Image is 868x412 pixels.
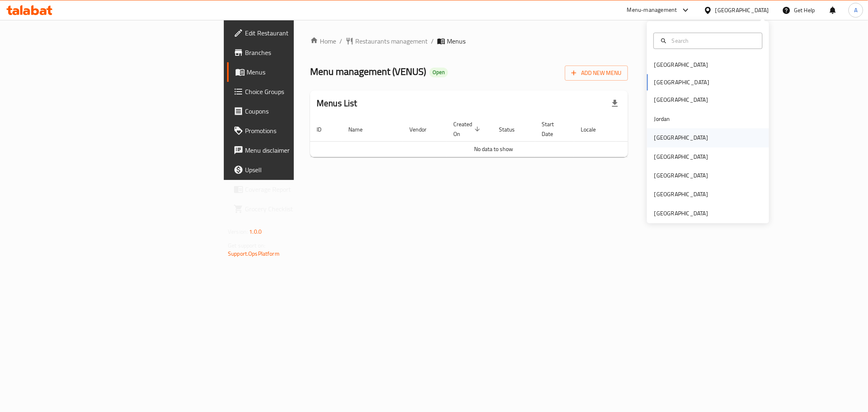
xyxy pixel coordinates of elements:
th: Actions [616,117,677,142]
div: [GEOGRAPHIC_DATA] [654,60,708,69]
span: Restaurants management [355,36,428,46]
a: Choice Groups [227,82,369,101]
div: [GEOGRAPHIC_DATA] [654,190,708,199]
span: 1.0.0 [249,226,262,237]
span: Menus [247,67,362,77]
a: Promotions [227,121,369,140]
a: Restaurants management [345,36,428,46]
input: Search [669,36,757,45]
span: Add New Menu [571,68,621,78]
span: Status [499,125,525,134]
a: Menus [227,62,369,82]
span: Locale [581,125,606,134]
div: [GEOGRAPHIC_DATA] [654,152,708,161]
span: Menus [447,36,466,46]
span: Coverage Report [245,184,362,194]
span: Get support on: [228,240,265,251]
span: Name [348,125,373,134]
span: No data to show [474,144,513,154]
span: Coupons [245,106,362,116]
span: Open [429,69,448,76]
span: Created On [453,119,483,139]
span: Grocery Checklist [245,204,362,214]
span: Branches [245,48,362,57]
a: Coupons [227,101,369,121]
span: A [854,6,857,15]
div: Export file [605,94,625,113]
span: Edit Restaurant [245,28,362,38]
a: Branches [227,43,369,62]
li: / [431,36,434,46]
nav: breadcrumb [310,36,628,46]
div: [GEOGRAPHIC_DATA] [654,96,708,105]
span: Menu disclaimer [245,145,362,155]
div: [GEOGRAPHIC_DATA] [654,171,708,180]
a: Edit Restaurant [227,23,369,43]
h2: Menus List [317,97,357,110]
span: Version: [228,226,248,237]
span: Upsell [245,165,362,175]
div: Jordan [654,114,670,123]
a: Menu disclaimer [227,140,369,160]
div: [GEOGRAPHIC_DATA] [654,209,708,218]
span: Vendor [409,125,437,134]
div: Menu-management [627,5,677,15]
span: Promotions [245,126,362,136]
span: ID [317,125,332,134]
span: Choice Groups [245,87,362,96]
span: Start Date [542,119,564,139]
button: Add New Menu [565,66,628,81]
div: [GEOGRAPHIC_DATA] [654,133,708,142]
a: Coverage Report [227,180,369,199]
a: Support.OpsPlatform [228,248,280,259]
a: Upsell [227,160,369,180]
div: [GEOGRAPHIC_DATA] [715,6,769,15]
table: enhanced table [310,117,677,157]
div: Open [429,68,448,77]
a: Grocery Checklist [227,199,369,219]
